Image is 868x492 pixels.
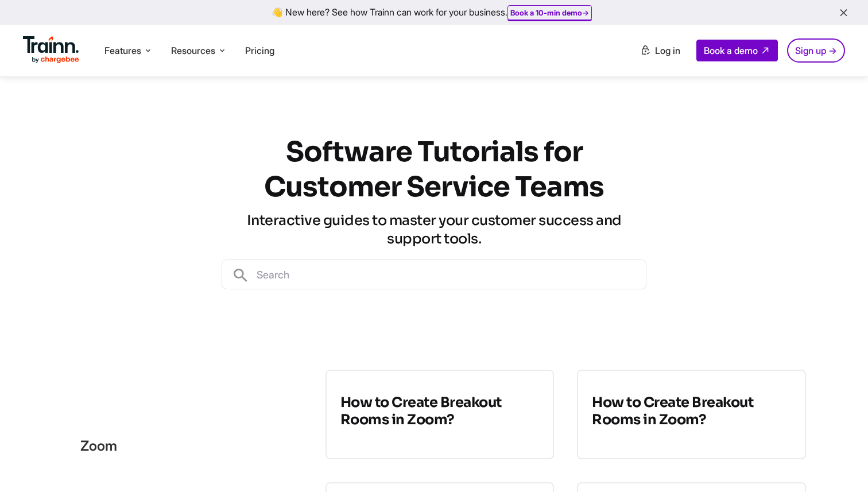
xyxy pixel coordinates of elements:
h1: Software Tutorials for Customer Service Teams [222,134,646,204]
a: How to Create Breakout Rooms in Zoom? [325,370,555,459]
a: How to Create Breakout Rooms in Zoom? [577,370,806,459]
a: Sign up → [787,38,845,63]
span: Log in [655,45,680,56]
a: Pricing [245,45,274,56]
div: 👋 New here? See how Trainn can work for your business. [7,7,861,18]
h3: How to Create Breakout Rooms in Zoom? [592,394,791,428]
span: Features [104,44,141,57]
span: Book a demo [704,45,758,56]
a: Log in [633,40,687,61]
h3: Interactive guides to master your customer success and support tools. [222,211,646,248]
span: Resources [171,44,215,57]
iframe: Chat Widget [811,437,868,492]
b: Book a 10-min demo [510,8,582,17]
input: Search [250,260,646,289]
a: Book a 10-min demo→ [510,8,589,17]
a: Book a demo [696,40,778,61]
h3: How to Create Breakout Rooms in Zoom? [340,394,540,428]
img: Trainn Logo [23,36,79,64]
